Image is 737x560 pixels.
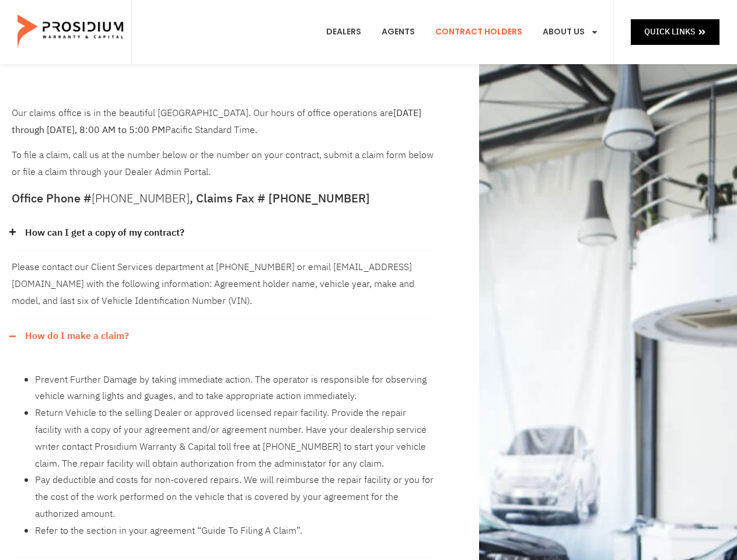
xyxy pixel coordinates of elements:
[12,250,435,318] div: How can I get a copy of my contract?
[12,105,435,139] p: Our claims office is in the beautiful [GEOGRAPHIC_DATA]. Our hours of office operations are Pacif...
[373,10,424,54] a: Agents
[35,472,435,522] li: Pay deductible and costs for non-covered repairs. We will reimburse the repair facility or you fo...
[317,10,370,54] a: Dealers
[631,19,719,44] a: Quick Links
[35,372,435,405] li: Prevent Further Damage by taking immediate action. The operator is responsible for observing vehi...
[317,10,607,54] nav: Menu
[12,192,435,204] h5: Office Phone # , Claims Fax # [PHONE_NUMBER]
[35,523,435,540] li: Refer to the section in your agreement “Guide To Filing A Claim”.
[427,10,531,54] a: Contract Holders
[25,225,184,242] a: How can I get a copy of my contract?
[12,353,435,558] div: How do I make a claim?
[534,10,607,54] a: About Us
[35,405,435,472] li: Return Vehicle to the selling Dealer or approved licensed repair facility. Provide the repair fac...
[25,328,129,345] a: How do I make a claim?
[92,190,190,207] a: [PHONE_NUMBER]
[644,24,695,39] span: Quick Links
[12,106,421,137] b: [DATE] through [DATE], 8:00 AM to 5:00 PM
[12,216,435,251] div: How can I get a copy of my contract?
[12,105,435,181] div: To file a claim, call us at the number below or the number on your contract, submit a claim form ...
[12,319,435,353] div: How do I make a claim?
